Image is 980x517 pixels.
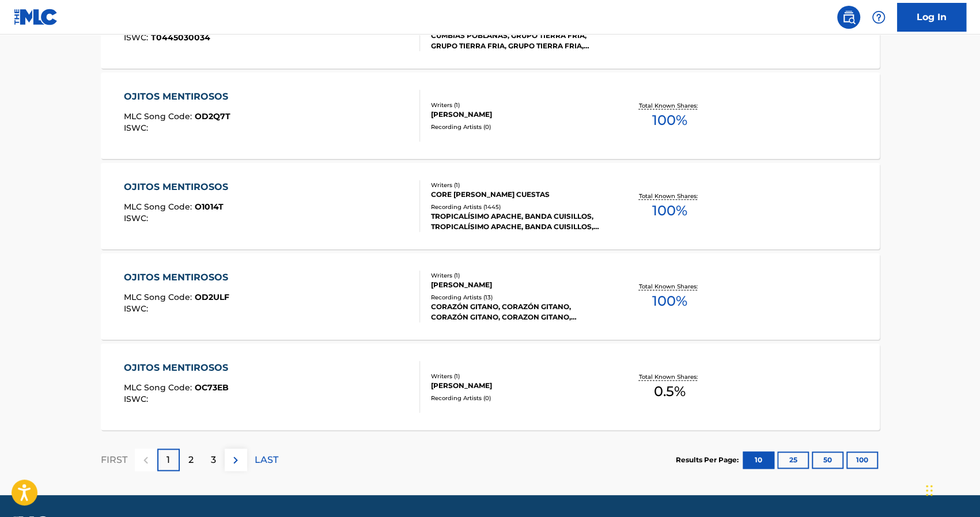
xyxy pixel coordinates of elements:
p: Total Known Shares: [639,282,701,291]
div: Writers ( 1 ) [431,271,605,280]
a: OJITOS MENTIROSOSMLC Song Code:OD2ULFISWC:Writers (1)[PERSON_NAME]Recording Artists (13)CORAZÓN G... [101,253,880,340]
div: OJITOS MENTIROSOS [124,180,234,194]
div: Writers ( 1 ) [431,372,605,381]
div: CORAZÓN GITANO, CORAZÓN GITANO, CORAZÓN GITANO, CORAZON GITANO, CORAZÓN GITANO [431,302,605,322]
img: help [872,10,886,24]
span: ISWC : [124,123,151,133]
p: FIRST [101,453,127,467]
div: Help [867,6,890,29]
div: Recording Artists ( 13 ) [431,293,605,302]
span: ISWC : [124,213,151,223]
div: Drag [926,473,933,508]
span: MLC Song Code : [124,292,195,302]
span: 100 % [652,291,687,311]
span: MLC Song Code : [124,202,195,212]
span: 100 % [652,200,687,221]
span: O1014T [195,202,224,212]
p: Total Known Shares: [639,101,701,110]
img: MLC Logo [14,9,58,25]
div: OJITOS MENTIROSOS [124,90,234,104]
span: OC73EB [195,382,229,393]
div: Recording Artists ( 0 ) [431,123,605,131]
button: 50 [812,451,843,469]
span: MLC Song Code : [124,111,195,121]
div: OJITOS MENTIROSOS [124,271,234,284]
div: Writers ( 1 ) [431,181,605,189]
div: Recording Artists ( 1445 ) [431,203,605,211]
div: [PERSON_NAME] [431,280,605,290]
div: Recording Artists ( 0 ) [431,394,605,402]
span: OD2Q7T [195,111,230,121]
p: 1 [167,453,170,467]
img: right [229,453,243,467]
span: OD2ULF [195,292,229,302]
a: Public Search [837,6,860,29]
p: 3 [211,453,216,467]
span: ISWC : [124,394,151,404]
div: Writers ( 1 ) [431,101,605,109]
a: Log In [897,3,966,32]
span: MLC Song Code : [124,382,195,393]
span: 0.5 % [654,381,686,402]
span: T0445030034 [151,32,210,43]
p: Total Known Shares: [639,372,701,381]
span: ISWC : [124,32,151,43]
p: Results Per Page: [676,455,741,465]
div: OJITOS MENTIROSOS [124,361,234,375]
button: 10 [743,451,774,469]
iframe: Chat Widget [922,462,980,517]
img: search [842,10,856,24]
p: LAST [255,453,278,467]
button: 25 [777,451,809,469]
div: CUMBIAS POBLANAS, GRUPO TIERRA FRIA, GRUPO TIERRA FRIA, GRUPO TIERRA FRIA, CUMBIA LATIN BAND [431,31,605,51]
span: 100 % [652,110,687,131]
div: [PERSON_NAME] [431,109,605,120]
button: 100 [846,451,878,469]
div: CORE [PERSON_NAME] CUESTAS [431,189,605,200]
p: 2 [188,453,194,467]
p: Total Known Shares: [639,192,701,200]
a: OJITOS MENTIROSOSMLC Song Code:OD2Q7TISWC:Writers (1)[PERSON_NAME]Recording Artists (0)Total Know... [101,73,880,159]
div: [PERSON_NAME] [431,381,605,391]
a: OJITOS MENTIROSOSMLC Song Code:OC73EBISWC:Writers (1)[PERSON_NAME]Recording Artists (0)Total Know... [101,344,880,430]
span: ISWC : [124,303,151,314]
div: TROPICALÍSIMO APACHE, BANDA CUISILLOS, TROPICALÍSIMO APACHE, BANDA CUISILLOS, TROPICALÍSIMO APACHE [431,211,605,232]
a: OJITOS MENTIROSOSMLC Song Code:O1014TISWC:Writers (1)CORE [PERSON_NAME] CUESTASRecording Artists ... [101,163,880,249]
